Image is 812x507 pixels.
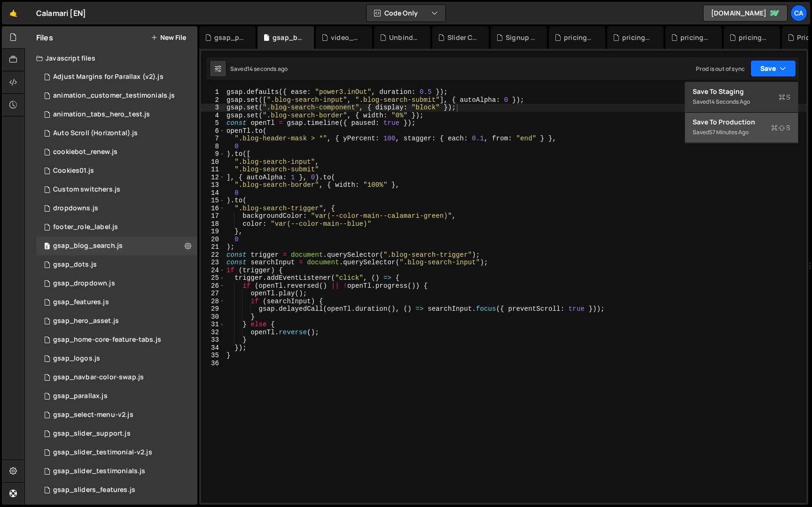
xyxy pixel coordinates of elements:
div: pricing_logic.js [680,33,710,42]
div: 11 [201,166,225,174]
div: 57 minutes ago [709,128,749,136]
button: Code Only [367,5,445,22]
div: 2818/14220.js [36,349,197,368]
div: 2818/14190.js [36,462,197,481]
div: 26 [201,282,225,290]
div: 33 [201,336,225,344]
div: 2818/18525.js [36,143,197,161]
div: gsap_blog_search.js [273,33,303,42]
div: Saved [230,65,288,73]
div: Slider Customers.js [447,33,477,42]
div: gsap_slider_support.js [53,430,131,438]
div: 2818/29474.js [36,218,197,237]
div: 2 [201,96,225,104]
div: 2818/20133.js [36,443,197,462]
div: 34 [201,344,225,352]
div: 2818/14191.js [36,293,197,312]
div: gsap_navbar-color-swap.js [53,373,144,382]
div: animation_customer_testimonials.js [53,92,175,100]
div: 21 [201,243,225,251]
div: 12 [201,174,225,182]
div: 30 [201,313,225,321]
span: S [771,123,790,132]
div: video_customers.js [331,33,361,42]
div: 1 [201,88,225,96]
div: cookiebot_renew.js [53,148,117,156]
span: S [779,92,790,102]
button: Save to StagingS Saved14 seconds ago [685,82,798,113]
div: animation_tabs_hero_test.js [53,110,150,119]
div: 3 [201,104,225,112]
div: 2818/14186.js [36,368,197,387]
div: 32 [201,329,225,337]
div: gsap_slider_testimonial-v2.js [53,448,152,457]
div: 2818/18172.js [36,86,197,105]
button: Save [750,60,796,77]
div: gsap_features.js [53,298,109,307]
button: Save to ProductionS Saved57 minutes ago [685,113,798,143]
div: 23 [201,259,225,267]
div: Signup form.js [506,33,536,42]
div: Save to Production [693,117,790,127]
div: 2818/13764.js [36,406,197,424]
a: 🤙 [2,2,25,24]
div: footer_role_label.js [53,223,118,231]
div: 7 [201,135,225,143]
div: gsap_hero_asset.js [53,317,119,325]
div: 29 [201,305,225,313]
div: gsap_slider_testimonials.js [53,467,145,476]
div: 25 [201,274,225,282]
span: 2 [44,243,50,251]
div: gsap_logos.js [53,354,100,363]
div: pricing_drawer_mobile.js [739,33,769,42]
div: 22 [201,251,225,259]
a: Ca [790,5,807,22]
div: gsap_dots.js [53,261,97,269]
div: 2818/20966.js [36,105,197,124]
div: gsap_parallax.js [36,387,197,406]
div: 27 [201,290,225,298]
div: Save to Staging [693,87,790,96]
div: gsap_dropdown.js [53,279,115,288]
div: gsap_home-core-feature-tabs.js [53,336,161,344]
div: 10 [201,158,225,166]
div: 14 seconds ago [247,65,288,73]
div: 13 [201,181,225,189]
div: 14 [201,189,225,197]
div: Custom switchers.js [53,185,120,194]
div: Adjust Margins for Parallax (v2).js [53,73,164,81]
div: gsap_parallax.js [53,392,108,400]
div: 2818/6726.js [36,124,197,143]
div: 2818/11555.js [36,161,197,180]
div: 2818/14192.js [36,68,197,86]
div: gsap_sliders_features.js [53,486,135,494]
div: gsap_blog_search.js [53,242,123,250]
div: gsap_select-menu-v2.js [53,411,133,419]
div: 18 [201,220,225,228]
h2: Files [36,32,53,43]
div: 2818/20132.js [36,330,197,349]
div: 9 [201,150,225,158]
div: Prod is out of sync [696,65,745,73]
div: 20 [201,236,225,244]
div: 2818/16378.js [36,481,197,499]
div: Javascript files [25,49,197,68]
div: pricing_show_features.js [564,33,594,42]
div: 17 [201,212,225,220]
div: Saved [693,127,790,138]
div: 2818/15667.js [36,424,197,443]
div: 6 [201,127,225,135]
div: dropdowns.js [53,204,98,213]
div: 4 [201,112,225,120]
div: 28 [201,298,225,306]
div: pricing_selectors.js [622,33,652,42]
div: 2818/4789.js [36,199,197,218]
div: 36 [201,360,225,368]
div: 14 seconds ago [709,98,750,106]
div: 2818/20407.js [36,255,197,274]
div: 2818/15677.js [36,312,197,330]
div: Auto Scroll (Horizontal).js [53,129,138,138]
div: 2818/5802.js [36,180,197,199]
div: gsap_parallax.js [214,33,244,42]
